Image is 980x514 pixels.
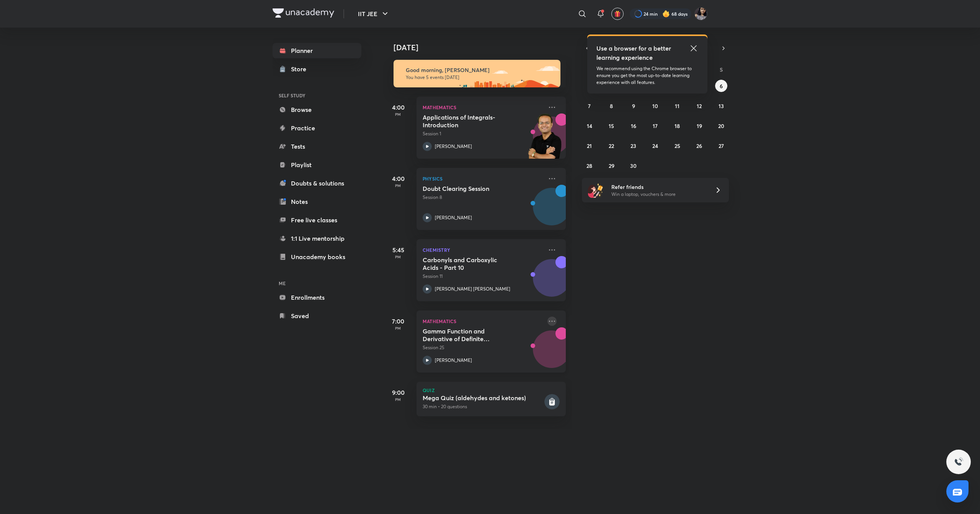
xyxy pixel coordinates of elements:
p: 30 min • 20 questions [423,403,543,410]
abbr: September 16, 2025 [631,122,636,130]
img: unacademy [524,256,566,309]
h5: 7:00 [383,317,413,326]
abbr: September 26, 2025 [696,142,702,149]
p: Chemistry [423,245,543,255]
h4: [DATE] [394,43,573,52]
img: morning [394,60,560,87]
p: [PERSON_NAME] [435,214,472,221]
h5: Doubt Clearing Session [423,185,518,192]
abbr: September 24, 2025 [652,142,658,149]
abbr: September 23, 2025 [630,142,636,149]
h5: 5:45 [383,245,413,255]
h5: Gamma Function and Derivative of Definite Integration [423,327,518,343]
a: Practice [273,120,361,136]
button: September 22, 2025 [605,140,617,152]
abbr: Saturday [720,66,723,73]
button: September 19, 2025 [693,120,706,132]
p: [PERSON_NAME] [PERSON_NAME] [435,286,510,292]
abbr: September 29, 2025 [609,162,614,169]
abbr: September 20, 2025 [718,122,724,130]
a: Saved [273,308,361,324]
a: Company Logo [273,8,334,20]
img: streak [662,10,670,18]
a: Browse [273,102,361,117]
abbr: September 21, 2025 [587,142,592,149]
button: September 6, 2025 [715,80,727,92]
a: Playlist [273,157,361,172]
button: September 7, 2025 [583,100,596,112]
abbr: September 25, 2025 [675,142,680,149]
abbr: September 17, 2025 [653,122,658,130]
abbr: September 13, 2025 [719,102,724,110]
p: Physics [423,174,543,183]
abbr: September 10, 2025 [652,102,658,110]
abbr: September 11, 2025 [675,102,679,110]
a: Tests [273,139,361,154]
p: We recommend using the Chrome browser to ensure you get the most up-to-date learning experience w... [596,65,698,86]
p: [PERSON_NAME] [435,357,472,364]
abbr: September 22, 2025 [609,142,614,149]
img: avatar [614,10,621,17]
button: September 14, 2025 [583,120,596,132]
button: September 17, 2025 [649,120,661,132]
h5: Carbonyls and Carboxylic Acids - Part 10 [423,256,518,271]
a: Enrollments [273,290,361,305]
p: PM [383,255,413,259]
img: referral [588,182,603,198]
a: 1:1 Live mentorship [273,231,361,246]
abbr: September 14, 2025 [587,122,592,130]
button: September 29, 2025 [605,159,617,172]
img: unacademy [524,327,566,380]
img: unacademy [524,113,566,166]
abbr: September 18, 2025 [675,122,680,130]
p: [PERSON_NAME] [435,143,472,150]
a: Doubts & solutions [273,176,361,191]
a: Unacademy books [273,249,361,264]
p: Win a laptop, vouchers & more [611,191,706,198]
p: Session 8 [423,194,543,201]
button: September 18, 2025 [671,120,683,132]
button: September 16, 2025 [627,120,640,132]
img: Rakhi Sharma [694,7,707,20]
button: avatar [611,8,624,20]
button: September 28, 2025 [583,159,596,172]
p: PM [383,326,413,330]
h5: 4:00 [383,174,413,183]
h5: Applications of Integrals- Introduction [423,113,518,129]
button: September 30, 2025 [627,159,640,172]
button: September 13, 2025 [715,100,727,112]
button: September 8, 2025 [605,100,617,112]
button: September 12, 2025 [693,100,706,112]
a: Free live classes [273,212,361,228]
abbr: September 19, 2025 [697,122,702,130]
a: Store [273,61,361,77]
button: September 21, 2025 [583,140,596,152]
button: September 23, 2025 [627,140,640,152]
img: Company Logo [273,8,334,18]
p: Session 25 [423,344,543,351]
img: unacademy [524,185,566,238]
abbr: September 12, 2025 [697,102,702,110]
abbr: September 15, 2025 [609,122,614,130]
abbr: September 9, 2025 [632,102,635,110]
p: Session 1 [423,130,543,137]
h6: ME [273,277,361,290]
button: September 26, 2025 [693,140,706,152]
p: Mathematics [423,103,543,112]
a: Planner [273,43,361,58]
p: PM [383,112,413,117]
button: September 15, 2025 [605,120,617,132]
abbr: September 8, 2025 [610,102,613,110]
h5: Mega Quiz (aldehydes and ketones) [423,394,543,402]
abbr: September 6, 2025 [720,82,723,90]
button: IIT JEE [353,6,394,21]
button: September 20, 2025 [715,120,727,132]
h5: 4:00 [383,103,413,112]
div: Store [291,64,311,74]
abbr: September 30, 2025 [630,162,637,169]
button: September 24, 2025 [649,140,661,152]
button: September 27, 2025 [715,140,727,152]
h6: Good morning, [PERSON_NAME] [406,67,554,74]
a: Notes [273,194,361,209]
h6: SELF STUDY [273,89,361,102]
